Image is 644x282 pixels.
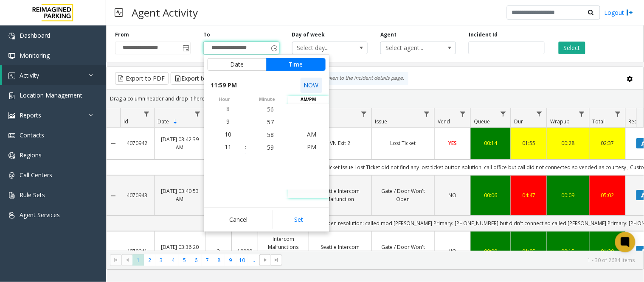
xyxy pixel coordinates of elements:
a: Queue Filter Menu [498,108,509,120]
span: Sortable [172,118,179,125]
label: Incident Id [469,31,498,39]
a: 10000 [237,247,253,255]
a: 4070941 [125,247,149,255]
a: Id Filter Menu [141,108,152,120]
a: NO [440,191,465,199]
span: Reports [20,111,41,119]
button: Export to PDF [115,72,169,85]
span: Queue [474,118,490,125]
a: Issue Filter Menu [421,108,433,120]
a: Gate / Door Won't Open [377,187,429,203]
a: 4070943 [125,191,149,199]
div: 00:14 [476,139,506,147]
span: Rule Sets [20,191,45,199]
span: Go to the next page [262,257,269,263]
img: 'icon' [8,192,15,199]
span: Page 1 [132,254,144,266]
span: AM [307,130,317,138]
span: 58 [267,131,274,139]
h3: Agent Activity [127,2,202,23]
span: 10 [225,130,232,138]
a: 3 [211,247,226,255]
span: Agent Services [20,211,60,219]
span: Monitoring [20,51,50,59]
a: [DATE] 03:36:20 AM [160,243,200,259]
a: 4070942 [125,139,149,147]
img: 'icon' [8,152,15,159]
a: Total Filter Menu [612,108,624,120]
img: pageIcon [115,2,123,23]
div: Drag a column header and drop it here to group by that column [107,91,644,106]
button: Select [559,42,585,54]
a: 01:55 [516,139,542,147]
span: 57 [267,118,274,126]
a: Collapse Details [107,248,120,255]
a: 02:37 [595,139,620,147]
a: Collapse Details [107,140,120,147]
span: 11 [225,143,232,151]
label: To [203,31,210,39]
a: 01:20 [595,247,620,255]
a: Activity [2,65,106,85]
span: Vend [438,118,450,125]
span: Date [157,118,169,125]
span: Page 4 [167,254,179,266]
img: 'icon' [8,73,15,79]
button: Time tab [266,58,326,71]
span: Select day... [292,42,352,54]
a: Wrapup Filter Menu [576,108,588,120]
span: Go to the next page [259,254,271,266]
span: NO [449,248,457,255]
button: Select now [301,78,322,93]
span: Call Centers [20,171,52,179]
img: logout [627,8,633,17]
a: [DATE] 03:40:53 AM [160,187,200,203]
span: 9 [227,117,230,126]
span: 59 [267,143,274,151]
a: 01:05 [516,247,542,255]
span: Page 6 [190,254,202,266]
span: Dur [514,118,523,125]
span: Issue [375,118,387,125]
span: Regions [20,151,42,159]
a: Logout [605,8,633,17]
span: Go to the last page [273,257,280,263]
span: Select agent... [381,42,441,54]
a: Intercom Malfunctions (Cell phone call) (L) [263,235,304,268]
span: Wrapup [550,118,570,125]
a: Lane Filter Menu [358,108,370,120]
a: Date Filter Menu [192,108,203,120]
a: Seattle Intercom Malfunction [314,187,366,203]
span: Total [593,118,605,125]
label: Day of week [292,31,325,39]
a: Gate / Door Won't Open [377,243,429,259]
img: 'icon' [8,33,15,39]
span: 11:59 PM [211,79,237,91]
span: Page 10 [236,254,248,266]
div: 04:47 [516,191,542,199]
a: Vend Filter Menu [457,108,469,120]
span: Contacts [20,131,44,139]
span: Page 2 [144,254,155,266]
a: Seattle Intercom Malfunction [314,243,366,259]
a: 00:15 [552,247,584,255]
span: Go to the last page [271,254,282,266]
kendo-pager-info: 1 - 30 of 2684 items [287,257,635,264]
span: hour [204,96,245,103]
a: 00:00 [476,247,506,255]
span: PM [307,143,317,151]
span: Page 9 [225,254,236,266]
div: : [245,143,247,151]
a: [DATE] 03:42:39 AM [160,135,200,151]
button: Date tab [208,58,267,71]
span: minute [247,96,288,103]
span: Page 11 [248,254,259,266]
a: VN Exit 2 [314,139,366,147]
div: Data table [107,108,644,251]
a: 00:06 [476,191,506,199]
span: AM/PM [288,96,329,103]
